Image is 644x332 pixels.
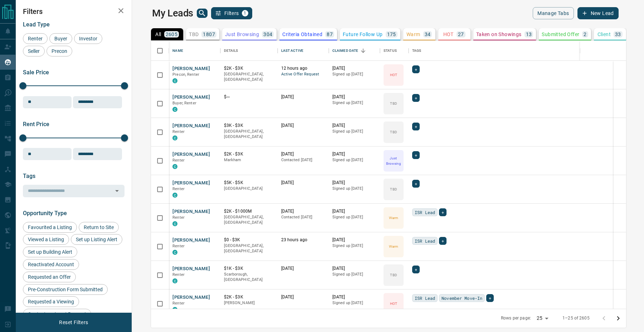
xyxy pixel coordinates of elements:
[23,173,35,179] span: Tags
[224,157,274,163] p: Markham
[387,32,396,37] p: 175
[211,7,252,19] button: Filters1
[415,180,417,187] span: +
[441,294,482,302] span: November Move-In
[23,21,50,28] span: Lead Type
[584,32,586,37] p: 2
[172,41,183,61] div: Name
[71,234,122,245] div: Set up Listing Alert
[172,193,177,198] div: condos.ca
[526,32,532,37] p: 13
[406,32,420,37] p: Warm
[81,224,116,230] span: Return to Site
[389,244,398,249] p: Warm
[152,8,193,19] h1: My Leads
[197,9,208,18] button: search button
[332,71,376,77] p: Signed up [DATE]
[224,272,274,283] p: Scarborough, [GEOGRAPHIC_DATA]
[172,101,196,105] span: Buyer, Renter
[172,151,210,158] button: [PERSON_NAME]
[412,123,420,130] div: +
[281,214,325,220] p: Contacted [DATE]
[390,187,397,192] p: TBD
[390,72,397,78] p: HOT
[172,237,210,244] button: [PERSON_NAME]
[415,94,417,101] span: +
[390,101,397,106] p: TBD
[172,72,199,77] span: Precon, Renter
[425,32,431,37] p: 34
[172,294,210,301] button: [PERSON_NAME]
[224,243,274,254] p: [GEOGRAPHIC_DATA], [GEOGRAPHIC_DATA]
[224,180,274,186] p: $5K - $5K
[224,300,274,306] p: [PERSON_NAME]
[224,186,274,192] p: [GEOGRAPHIC_DATA]
[25,299,77,304] span: Requested a Viewing
[281,94,325,100] p: [DATE]
[332,243,376,249] p: Signed up [DATE]
[329,41,380,61] div: Claimed Date
[166,32,178,37] p: 2605
[224,71,274,83] p: [GEOGRAPHIC_DATA], [GEOGRAPHIC_DATA]
[224,294,274,300] p: $2K - $3K
[224,41,238,61] div: Details
[172,180,210,187] button: [PERSON_NAME]
[224,123,274,129] p: $3K - $3K
[332,237,376,243] p: [DATE]
[281,237,325,243] p: 23 hours ago
[415,123,417,130] span: +
[23,210,67,217] span: Opportunity Type
[281,151,325,157] p: [DATE]
[172,123,210,129] button: [PERSON_NAME]
[332,180,376,186] p: [DATE]
[332,186,376,192] p: Signed up [DATE]
[25,224,74,230] span: Favourited a Listing
[412,65,420,73] div: +
[441,209,444,216] span: +
[415,237,435,244] span: ISR Lead
[611,311,625,326] button: Go to next page
[390,301,397,306] p: HOT
[23,7,125,16] h2: Filters
[189,32,199,37] p: TBD
[415,294,435,302] span: ISR Lead
[225,32,259,37] p: Just Browsing
[49,48,70,54] span: Precon
[172,135,177,140] div: condos.ca
[615,32,621,37] p: 33
[172,107,177,112] div: condos.ca
[332,94,376,100] p: [DATE]
[25,36,45,41] span: Renter
[73,237,120,242] span: Set up Listing Alert
[332,157,376,163] p: Signed up [DATE]
[384,155,403,166] p: Just Browsing
[412,266,420,273] div: +
[390,272,397,278] p: TBD
[332,214,376,220] p: Signed up [DATE]
[389,215,398,220] p: Warm
[332,208,376,214] p: [DATE]
[343,32,382,37] p: Future Follow Up
[412,151,420,159] div: +
[281,157,325,163] p: Contacted [DATE]
[439,237,447,245] div: +
[172,164,177,169] div: condos.ca
[172,78,177,83] div: condos.ca
[597,32,611,37] p: Client
[23,284,108,295] div: Pre-Construction Form Submitted
[501,315,531,321] p: Rows per page:
[332,151,376,157] p: [DATE]
[332,294,376,300] p: [DATE]
[332,41,358,61] div: Claimed Date
[23,259,79,270] div: Reactivated Account
[224,129,274,140] p: [GEOGRAPHIC_DATA], [GEOGRAPHIC_DATA]
[412,41,421,61] div: Tags
[332,129,376,134] p: Signed up [DATE]
[282,32,322,37] p: Criteria Obtained
[112,186,122,196] button: Open
[542,32,579,37] p: Submitted Offer
[224,94,274,100] p: $---
[415,209,435,216] span: ISR Lead
[25,237,67,242] span: Viewed a Listing
[23,247,77,257] div: Set up Building Alert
